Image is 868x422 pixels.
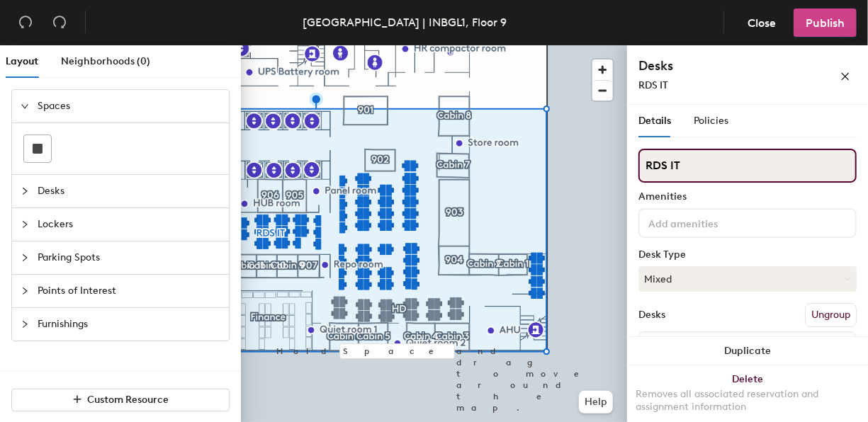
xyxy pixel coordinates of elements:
[38,275,220,307] span: Points of Interest
[21,220,29,229] span: collapsed
[840,72,850,81] span: close
[627,337,868,365] button: Duplicate
[735,8,788,37] button: Close
[805,303,857,327] button: Ungroup
[638,266,857,292] button: Mixed
[638,249,857,261] div: Desk Type
[21,187,29,195] span: collapsed
[38,208,220,241] span: Lockers
[38,241,220,274] span: Parking Spots
[18,15,33,29] span: undo
[61,55,150,67] span: Neighborhoods (0)
[303,13,507,31] div: [GEOGRAPHIC_DATA] | INBGL1, Floor 9
[638,309,665,321] div: Desks
[38,175,220,207] span: Desks
[636,388,859,414] div: Removes all associated reservation and assignment information
[794,8,857,37] button: Publish
[45,8,74,37] button: Redo (⌘ + ⇧ + Z)
[11,389,230,411] button: Custom Resource
[646,214,773,231] input: Add amenities
[21,102,29,110] span: expanded
[38,90,220,122] span: Spaces
[38,308,220,341] span: Furnishings
[21,253,29,262] span: collapsed
[21,320,29,329] span: collapsed
[638,57,794,75] h4: Desks
[11,8,40,37] button: Undo (⌘ + Z)
[88,394,169,406] span: Custom Resource
[638,79,668,91] span: RDS IT
[748,16,776,30] span: Close
[579,391,613,414] button: Help
[642,333,685,359] span: Name
[21,287,29,295] span: collapsed
[6,55,38,67] span: Layout
[638,191,857,203] div: Amenities
[806,16,845,30] span: Publish
[694,115,728,127] span: Policies
[638,115,671,127] span: Details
